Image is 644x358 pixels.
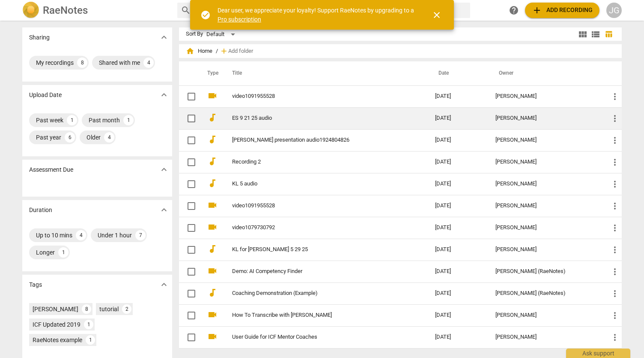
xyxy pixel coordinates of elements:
[602,28,615,41] button: Table view
[33,320,80,329] div: ICF Updated 2019
[610,135,620,146] span: more_vert
[99,58,140,67] div: Shared with me
[22,2,170,19] a: LogoRaeNotes
[232,312,404,319] a: How To Transcribe with [PERSON_NAME]
[232,203,404,209] a: video1091955528
[159,32,169,42] span: expand_more
[532,5,593,15] span: Add recording
[495,181,596,187] div: [PERSON_NAME]
[218,16,261,23] a: Pro subscription
[29,33,50,42] p: Sharing
[232,290,404,297] a: Coaching Demonstration (Example)
[495,268,596,275] div: [PERSON_NAME] (RaeNotes)
[143,58,154,68] div: 4
[428,282,489,304] td: [DATE]
[58,247,69,258] div: 1
[98,231,132,240] div: Under 1 hour
[29,206,52,215] p: Duration
[207,309,218,320] span: videocam
[495,225,596,231] div: [PERSON_NAME]
[77,58,87,68] div: 8
[89,116,120,124] div: Past month
[428,85,489,107] td: [DATE]
[207,178,218,188] span: audiotrack
[159,205,169,215] span: expand_more
[566,349,630,358] div: Ask support
[232,225,404,231] a: video1079730792
[509,5,519,15] span: help
[67,115,77,125] div: 1
[158,88,170,101] button: Show more
[426,5,447,25] button: Close
[495,159,596,165] div: [PERSON_NAME]
[232,268,404,275] a: Demo: AI Competency Finder
[232,115,404,121] a: ES 9 21 25 audio
[432,10,442,20] span: close
[232,246,404,253] a: KL for [PERSON_NAME] 5 29 25
[123,115,134,125] div: 1
[186,47,212,55] span: Home
[207,331,218,342] span: videocam
[207,244,218,254] span: audiotrack
[135,230,146,240] div: 7
[428,304,489,326] td: [DATE]
[36,248,55,257] div: Longer
[428,151,489,173] td: [DATE]
[181,5,191,15] span: search
[29,280,42,289] p: Tags
[590,29,601,39] span: view_list
[495,334,596,340] div: [PERSON_NAME]
[207,200,218,210] span: videocam
[218,6,416,24] div: Dear user, we appreciate your loyalty! Support RaeNotes by upgrading to a
[207,266,218,276] span: videocam
[495,203,596,209] div: [PERSON_NAME]
[489,61,603,85] th: Owner
[495,137,596,143] div: [PERSON_NAME]
[532,5,542,15] span: add
[36,58,74,67] div: My recordings
[428,239,489,261] td: [DATE]
[43,4,88,16] h2: RaeNotes
[232,181,404,187] a: KL 5 audio
[495,246,596,253] div: [PERSON_NAME]
[428,173,489,195] td: [DATE]
[216,48,218,55] span: /
[84,320,93,329] div: 1
[33,305,78,313] div: [PERSON_NAME]
[232,137,404,143] a: [PERSON_NAME] presentation audio1924804826
[610,157,620,167] span: more_vert
[428,326,489,348] td: [DATE]
[86,335,95,345] div: 1
[22,2,39,19] img: Logo
[525,3,599,18] button: Upload
[428,261,489,282] td: [DATE]
[610,113,620,124] span: more_vert
[104,132,114,143] div: 4
[36,116,63,124] div: Past week
[228,48,253,55] span: Add folder
[76,230,86,240] div: 4
[159,164,169,175] span: expand_more
[578,29,588,39] span: view_module
[428,217,489,239] td: [DATE]
[159,90,169,100] span: expand_more
[428,107,489,129] td: [DATE]
[122,304,131,314] div: 2
[589,28,602,41] button: List view
[158,203,170,216] button: Show more
[207,222,218,232] span: videocam
[220,47,228,55] span: add
[610,245,620,255] span: more_vert
[610,201,620,211] span: more_vert
[186,47,194,55] span: home
[29,91,62,100] p: Upload Date
[495,93,596,100] div: [PERSON_NAME]
[610,288,620,299] span: more_vert
[86,133,101,142] div: Older
[610,91,620,102] span: more_vert
[495,115,596,121] div: [PERSON_NAME]
[222,61,428,85] th: Title
[610,223,620,233] span: more_vert
[495,290,596,297] div: [PERSON_NAME] (RaeNotes)
[200,61,222,85] th: Type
